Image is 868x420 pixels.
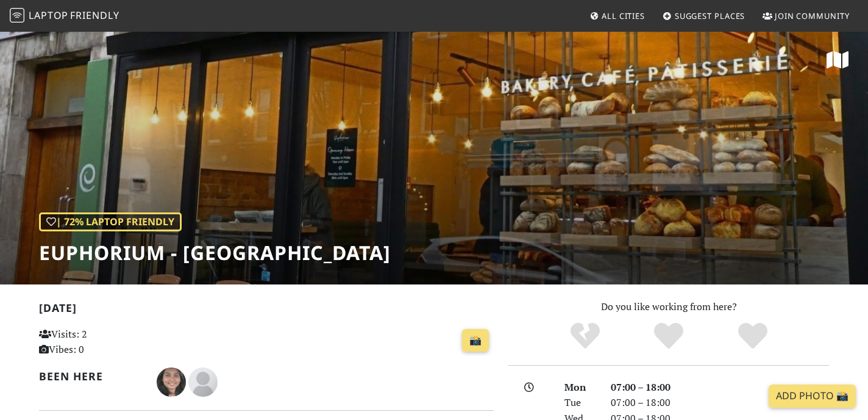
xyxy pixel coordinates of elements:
h2: Been here [39,370,142,383]
div: | 72% Laptop Friendly [39,212,182,232]
span: Nishi N [157,374,188,388]
span: All Cities [602,10,645,21]
span: Amy H [188,374,218,388]
img: blank-535327c66bd565773addf3077783bbfce4b00ec00e9fd257753287c682c7fa38.png [188,367,218,397]
div: No [543,321,627,352]
span: Join Community [775,10,850,21]
img: 4372-nishi.jpg [157,367,186,397]
a: Suggest Places [658,5,750,27]
span: Laptop [29,9,68,22]
div: Definitely! [711,321,795,352]
a: LaptopFriendly LaptopFriendly [10,5,119,27]
div: 07:00 – 18:00 [603,380,836,396]
a: Add Photo 📸 [769,385,856,408]
div: Mon [557,380,603,396]
span: Friendly [70,9,119,22]
div: Yes [627,321,711,352]
p: Do you like working from here? [508,299,829,315]
div: Tue [557,395,603,411]
div: 07:00 – 18:00 [603,395,836,411]
a: All Cities [585,5,650,27]
span: Suggest Places [675,10,745,21]
a: Join Community [758,5,855,27]
h1: Euphorium - [GEOGRAPHIC_DATA] [39,241,391,264]
h2: [DATE] [39,302,494,319]
p: Visits: 2 Vibes: 0 [39,327,181,358]
img: LaptopFriendly [10,8,24,23]
a: 📸 [462,329,489,352]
